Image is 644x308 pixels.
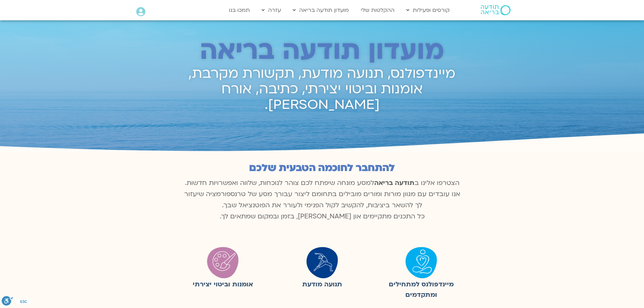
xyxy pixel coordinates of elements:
b: תודעה בריאה [374,179,414,187]
img: תודעה בריאה [481,5,510,15]
a: ההקלטות שלי [357,4,398,17]
figcaption: תנועה מודעת [276,279,368,290]
h2: מועדון תודעה בריאה [180,36,464,66]
h2: להתחבר לחוכמה הטבעית שלכם [180,162,464,174]
a: מועדון תודעה בריאה [289,4,352,17]
a: עזרה [258,4,284,17]
figcaption: אומנות וביטוי יצירתי [177,279,269,290]
h2: מיינדפולנס, תנועה מודעת, תקשורת מקרבת, אומנות וביטוי יצירתי, כתיבה, אורח [PERSON_NAME]. [180,66,464,113]
a: תמכו בנו [225,4,253,17]
figcaption: מיינדפולנס למתחילים ומתקדמים [375,279,467,300]
a: קורסים ופעילות [403,4,453,17]
p: הצטרפו אלינו ב למסע מונחה שיפתח לכם צוהר לנוכחות, שלווה ואפשרויות חדשות. אנו עובדים עם מגוון מורו... [180,177,464,222]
